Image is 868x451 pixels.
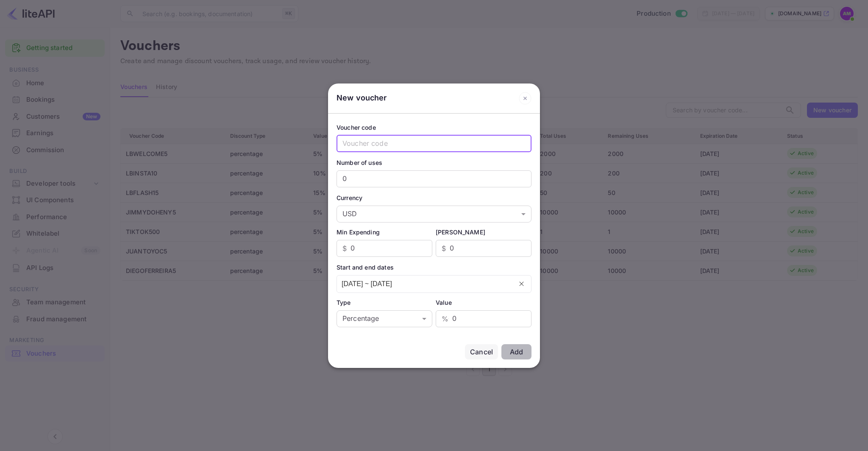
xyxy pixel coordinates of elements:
[501,344,531,359] button: Add
[337,123,531,132] div: Voucher code
[337,92,387,105] div: New voucher
[337,228,432,237] div: Min Expending
[436,228,531,237] div: [PERSON_NAME]
[337,310,432,327] div: Percentage
[442,314,448,324] p: %
[337,206,531,223] div: USD
[470,347,493,357] div: Cancel
[337,135,531,152] input: Voucher code
[337,158,531,167] div: Number of uses
[337,276,512,292] input: dd/MM/yyyy ~ dd/MM/yyyy
[337,263,531,272] div: Start and end dates
[436,298,531,307] div: Value
[519,281,524,287] svg: close
[442,243,446,253] p: $
[337,170,531,187] input: Number of uses
[337,193,531,202] div: Currency
[519,281,524,287] button: Clear
[510,348,523,356] div: Add
[337,298,432,307] div: Type
[342,243,347,253] p: $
